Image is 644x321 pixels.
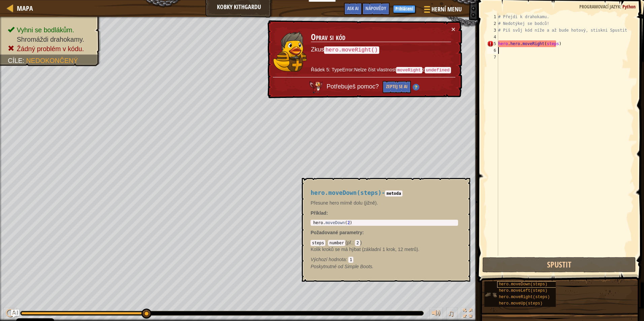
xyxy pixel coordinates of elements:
span: Poskytnutné od [311,264,344,269]
span: Požadované parametry [311,230,362,235]
code: number [328,240,345,246]
span: : [325,240,328,245]
code: steps [311,240,325,246]
em: Simple Boots. [311,264,374,269]
span: : [352,240,355,245]
code: metoda [385,190,402,197]
code: 1 [348,257,353,263]
span: Výchozí hodnota [311,257,346,262]
span: Příklad [311,210,326,216]
span: hero.moveDown(steps) [311,189,382,196]
code: 2 [355,240,360,246]
strong: : [311,210,328,216]
span: př. [347,240,352,245]
p: Kolik kroků se má hýbat (základní 1 krok, 12 metrů). [311,246,458,253]
div: ( ) [311,239,458,263]
h4: - [311,190,458,196]
p: Přesune hero mírně dolu (jižně). [311,200,458,206]
span: : [346,257,348,262]
span: : [362,230,364,235]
